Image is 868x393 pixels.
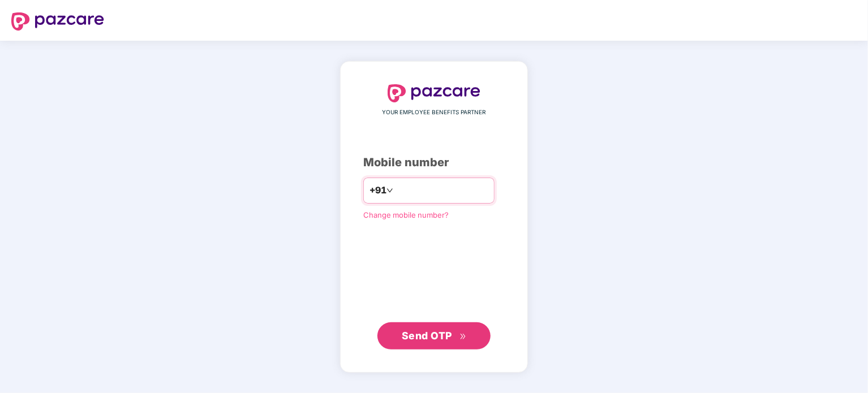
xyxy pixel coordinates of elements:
[386,187,393,194] span: down
[388,84,480,102] img: logo
[369,183,386,197] span: +91
[377,322,491,349] button: Send OTPdouble-right
[402,330,452,342] span: Send OTP
[363,154,505,171] div: Mobile number
[383,108,486,117] span: YOUR EMPLOYEE BENEFITS PARTNER
[459,333,467,340] span: double-right
[363,210,449,219] a: Change mobile number?
[11,12,104,31] img: logo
